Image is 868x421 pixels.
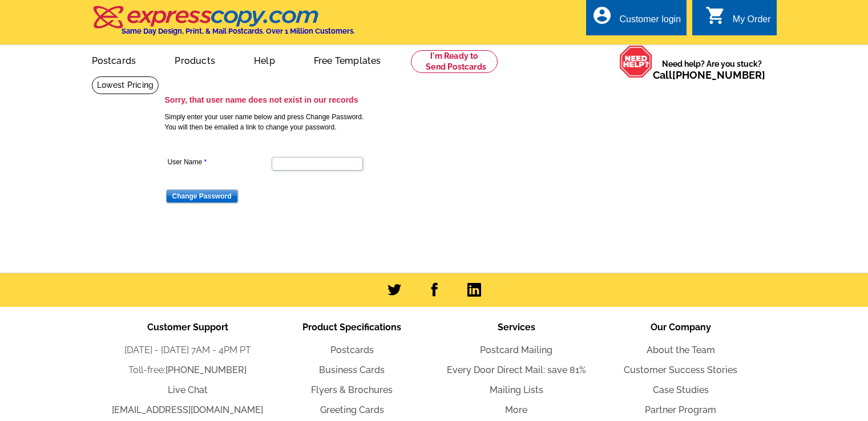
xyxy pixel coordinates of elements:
a: Products [156,46,233,73]
a: Free Templates [296,46,399,73]
a: [PHONE_NUMBER] [672,69,765,81]
i: shopping_cart [705,5,726,26]
a: Postcard Mailing [480,345,552,355]
a: Flyers & Brochures [311,384,393,395]
a: [PHONE_NUMBER] [165,365,247,375]
label: User Name [168,157,271,167]
a: Help [236,46,293,73]
div: My Order [733,14,771,30]
span: Our Company [651,322,711,333]
img: help [619,45,653,78]
a: Live Chat [168,384,208,395]
p: Simply enter your user name below and press Change Password. You will then be emailed a link to c... [165,112,713,132]
li: [DATE] - [DATE] 7AM - 4PM PT [106,343,270,357]
span: Services [498,322,535,333]
a: Every Door Direct Mail: save 81% [447,365,586,375]
span: Call [653,69,765,81]
span: Product Specifications [302,322,401,333]
div: Customer login [619,14,681,30]
a: About the Team [647,345,715,355]
a: [EMAIL_ADDRESS][DOMAIN_NAME] [112,404,263,415]
a: account_circle Customer login [592,13,681,27]
a: Postcards [74,46,155,73]
a: More [505,404,527,415]
li: Toll-free: [106,363,270,377]
input: Change Password [166,189,238,203]
a: Same Day Design, Print, & Mail Postcards. Over 1 Million Customers. [92,14,355,35]
a: Customer Success Stories [624,365,737,375]
i: account_circle [592,5,612,26]
a: Mailing Lists [490,384,543,395]
span: Need help? Are you stuck? [653,58,771,81]
a: shopping_cart My Order [705,13,771,27]
span: Customer Support [147,322,228,333]
a: Case Studies [653,384,709,395]
a: Postcards [330,345,374,355]
h4: Same Day Design, Print, & Mail Postcards. Over 1 Million Customers. [122,27,355,35]
a: Business Cards [319,365,385,375]
a: Partner Program [645,404,716,415]
h3: Sorry, that user name does not exist in our records [165,95,713,105]
a: Greeting Cards [320,404,384,415]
